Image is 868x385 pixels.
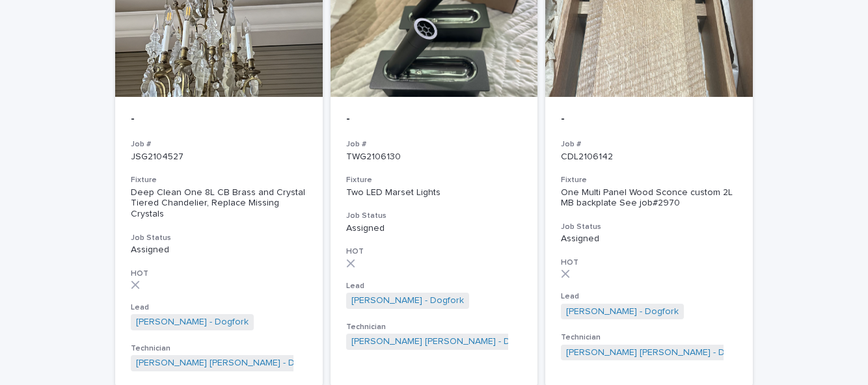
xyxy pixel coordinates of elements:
[346,322,522,332] h3: Technician
[346,246,522,257] h3: HOT
[136,317,249,328] a: [PERSON_NAME] - Dogfork
[131,152,307,163] p: JSG2104527
[131,187,307,220] div: Deep Clean One 8L CB Brass and Crystal Tiered Chandelier, Replace Missing Crystals
[131,245,307,256] p: Assigned
[346,139,522,150] h3: Job #
[131,139,307,150] h3: Job #
[131,269,307,279] h3: HOT
[346,187,522,198] div: Two LED Marset Lights
[346,175,522,185] h3: Fixture
[136,358,374,369] a: [PERSON_NAME] [PERSON_NAME] - Dogfork - Technician
[346,281,522,291] h3: Lead
[131,233,307,243] h3: Job Status
[351,295,464,306] a: [PERSON_NAME] - Dogfork
[346,223,522,234] p: Assigned
[561,233,737,245] p: Assigned
[561,332,737,343] h3: Technician
[561,113,737,127] p: -
[131,175,307,185] h3: Fixture
[131,343,307,354] h3: Technician
[561,175,737,185] h3: Fixture
[566,347,804,358] a: [PERSON_NAME] [PERSON_NAME] - Dogfork - Technician
[346,152,522,163] p: TWG2106130
[346,113,522,127] p: -
[131,302,307,313] h3: Lead
[131,113,307,127] p: -
[561,139,737,150] h3: Job #
[561,291,737,302] h3: Lead
[566,306,679,317] a: [PERSON_NAME] - Dogfork
[346,211,522,221] h3: Job Status
[351,336,590,347] a: [PERSON_NAME] [PERSON_NAME] - Dogfork - Technician
[561,187,737,209] div: One Multi Panel Wood Sconce custom 2L MB backplate See job#2970
[561,258,737,268] h3: HOT
[561,222,737,232] h3: Job Status
[561,152,737,163] p: CDL2106142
